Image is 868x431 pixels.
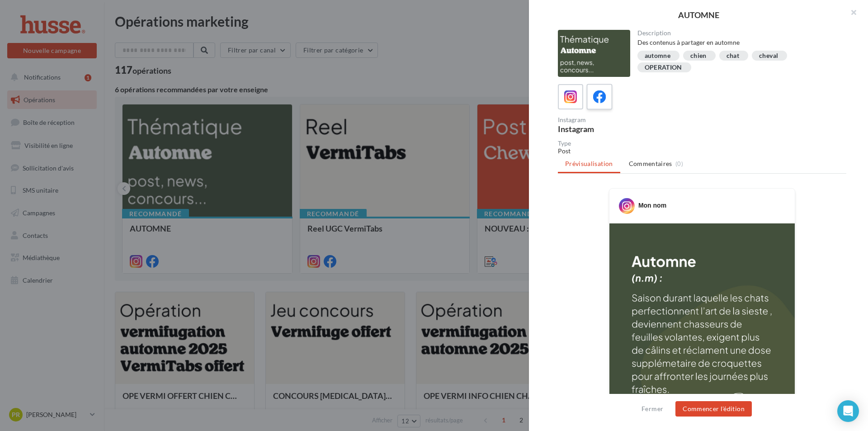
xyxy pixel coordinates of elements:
[645,64,682,71] div: OPERATION
[837,400,859,422] div: Open Intercom Messenger
[558,125,698,133] div: Instagram
[543,11,854,19] div: AUTOMNE
[675,401,752,417] button: Commencer l'édition
[558,147,846,156] div: Post
[637,38,840,47] div: Des contenus à partager en automne
[637,30,840,36] div: Description
[645,52,670,59] div: automne
[638,403,667,414] button: Fermer
[726,52,739,59] div: chat
[558,140,846,147] div: Type
[759,52,778,59] div: cheval
[675,160,683,167] span: (0)
[638,201,666,210] div: Mon nom
[690,52,707,59] div: chien
[629,159,672,168] span: Commentaires
[558,117,698,123] div: Instagram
